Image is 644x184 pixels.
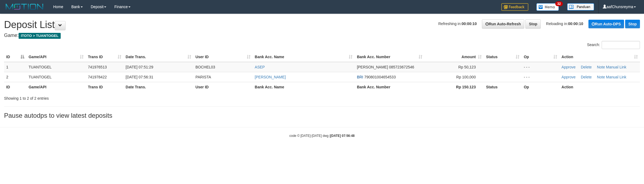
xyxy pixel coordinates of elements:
[4,19,640,30] h1: Deposit List
[4,72,26,82] td: 2
[4,52,26,62] th: ID: activate to sort column descending
[559,82,640,92] th: Action
[26,52,86,62] th: Game/API: activate to sort column ascending
[196,75,211,79] span: PARISTA
[4,3,45,11] img: MOTION_logo.png
[522,52,559,62] th: Op: activate to sort column ascending
[568,22,583,26] strong: 00:00:10
[581,75,592,79] a: Delete
[19,33,61,39] span: ITOTO > TUANTOGEL
[555,1,563,6] span: 32
[26,82,86,92] th: Game/API
[255,75,286,79] a: [PERSON_NAME]
[26,72,86,82] td: TUANTOGEL
[597,75,605,79] a: Note
[364,75,396,79] span: Copy 790801004654533 to clipboard
[253,52,355,62] th: Bank Acc. Name: activate to sort column ascending
[546,22,583,26] span: Reloading in:
[525,19,541,29] a: Stop
[606,65,626,69] a: Manual Link
[625,20,640,28] a: Stop
[4,93,264,101] div: Showing 1 to 2 of 2 entries
[389,65,414,69] span: Copy 085723672546 to clipboard
[567,3,594,11] img: panduan.png
[355,82,424,92] th: Bank Acc. Number
[26,62,86,72] td: TUANTOGEL
[196,65,215,69] span: BOCHEL03
[4,33,640,38] h4: Game:
[484,52,522,62] th: Status: activate to sort column ascending
[597,65,605,69] a: Note
[253,82,355,92] th: Bank Acc. Name
[193,52,253,62] th: User ID: activate to sort column ascending
[484,82,522,92] th: Status
[561,75,576,79] a: Approve
[255,65,265,69] a: ASEP
[602,41,640,49] input: Search:
[4,112,640,119] h3: Pause autodps to view latest deposits
[462,22,477,26] strong: 00:00:10
[86,82,124,92] th: Trans ID
[501,3,528,11] img: Feedback.jpg
[88,65,107,69] span: 741976513
[587,41,640,49] label: Search:
[88,75,107,79] span: 741978422
[124,82,193,92] th: Date Trans.
[588,20,624,28] a: Run Auto-DPS
[522,82,559,92] th: Op
[126,75,153,79] span: [DATE] 07:56:31
[606,75,626,79] a: Manual Link
[522,72,559,82] td: - - -
[124,52,193,62] th: Date Trans.: activate to sort column ascending
[4,82,26,92] th: ID
[289,134,355,138] small: code © [DATE]-[DATE] dwg |
[357,75,363,79] span: BRI
[424,52,484,62] th: Amount: activate to sort column ascending
[193,82,253,92] th: User ID
[581,65,592,69] a: Delete
[355,52,424,62] th: Bank Acc. Number: activate to sort column ascending
[126,65,153,69] span: [DATE] 07:51:29
[438,22,477,26] span: Refreshing in:
[330,134,355,138] strong: [DATE] 07:56:48
[357,65,388,69] span: [PERSON_NAME]
[424,82,484,92] th: Rp 150.123
[458,65,476,69] span: Rp 50,123
[4,62,26,72] td: 1
[559,52,640,62] th: Action: activate to sort column ascending
[482,19,524,29] a: Run Auto-Refresh
[522,62,559,72] td: - - -
[456,75,476,79] span: Rp 100,000
[561,65,576,69] a: Approve
[86,52,124,62] th: Trans ID: activate to sort column ascending
[536,3,559,11] img: Button%20Memo.svg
